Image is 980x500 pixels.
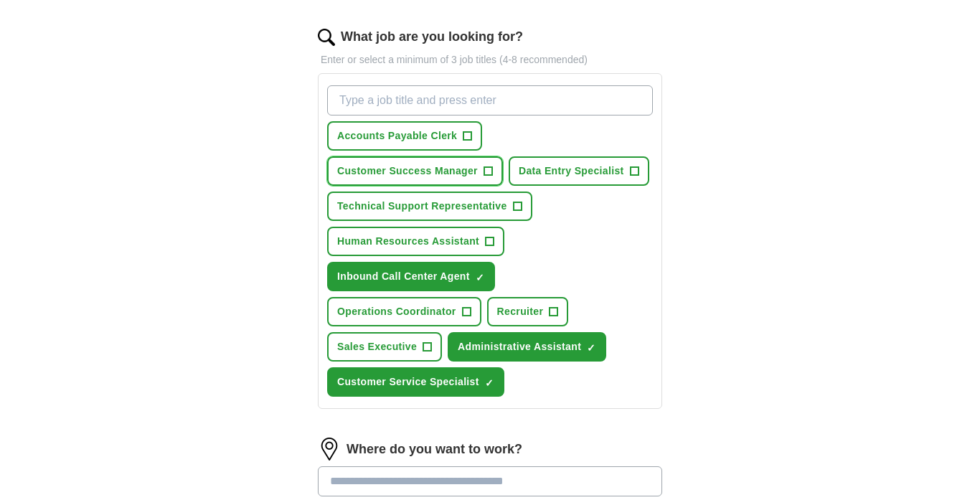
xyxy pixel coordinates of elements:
span: ✓ [476,272,484,283]
img: location.png [318,438,341,461]
button: Sales Executive [327,332,442,362]
span: Recruiter [497,304,544,319]
span: Customer Service Specialist [337,374,479,390]
span: Customer Success Manager [337,164,478,179]
span: Accounts Payable Clerk [337,128,457,143]
button: Technical Support Representative [327,192,532,221]
span: Human Resources Assistant [337,234,479,249]
button: Administrative Assistant✓ [448,332,606,362]
button: Data Entry Specialist [509,156,649,186]
img: search.png [318,29,335,46]
input: Type a job title and press enter [327,85,653,115]
span: Inbound Call Center Agent [337,269,470,284]
button: Recruiter [487,297,569,326]
span: ✓ [587,342,595,354]
label: What job are you looking for? [341,27,523,47]
button: Customer Success Manager [327,156,503,186]
button: Inbound Call Center Agent✓ [327,262,495,291]
span: Operations Coordinator [337,304,456,319]
button: Human Resources Assistant [327,227,504,256]
span: Sales Executive [337,339,417,354]
button: Customer Service Specialist✓ [327,367,504,397]
span: Data Entry Specialist [519,164,624,179]
button: Operations Coordinator [327,297,481,326]
p: Enter or select a minimum of 3 job titles (4-8 recommended) [318,52,662,67]
span: Technical Support Representative [337,199,507,214]
button: Accounts Payable Clerk [327,121,482,151]
span: ✓ [485,377,494,389]
label: Where do you want to work? [347,440,522,459]
span: Administrative Assistant [458,339,581,354]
